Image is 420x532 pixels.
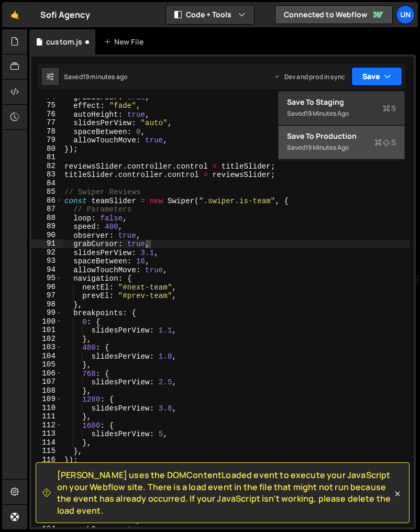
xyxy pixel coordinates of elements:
[31,464,62,473] div: 117
[31,317,62,326] div: 100
[279,126,404,160] button: Save to ProductionS Saved19 minutes ago
[31,265,62,274] div: 94
[278,91,405,160] div: Code + Tools
[305,143,349,152] div: 19 minutes ago
[287,141,396,154] div: Saved
[31,447,62,456] div: 115
[31,118,62,127] div: 77
[31,187,62,196] div: 85
[31,395,62,404] div: 109
[31,352,62,361] div: 104
[31,438,62,447] div: 114
[31,498,62,507] div: 121
[31,153,62,162] div: 81
[31,412,62,421] div: 111
[31,481,62,490] div: 119
[31,248,62,257] div: 92
[31,308,62,317] div: 99
[275,5,393,24] a: Connected to Webflow
[31,291,62,300] div: 97
[31,343,62,352] div: 103
[31,369,62,378] div: 106
[396,5,415,24] a: Un
[31,239,62,248] div: 91
[31,127,62,136] div: 78
[374,137,396,148] span: S
[31,326,62,335] div: 101
[287,131,396,141] div: Save to Production
[31,101,62,110] div: 75
[40,8,90,21] div: Sofi Agency
[46,37,82,47] div: custom.js
[31,429,62,438] div: 113
[279,92,404,126] button: Save to StagingS Saved19 minutes ago
[31,473,62,482] div: 118
[31,456,62,464] div: 116
[31,421,62,430] div: 112
[31,170,62,179] div: 83
[31,136,62,145] div: 79
[31,283,62,292] div: 96
[31,404,62,413] div: 110
[31,179,62,188] div: 84
[57,469,392,516] span: [PERSON_NAME] uses the DOMContentLoaded event to execute your JavaScript on your Webflow site. Th...
[31,360,62,369] div: 105
[287,97,396,107] div: Save to Staging
[31,335,62,343] div: 102
[31,205,62,214] div: 87
[31,222,62,231] div: 89
[31,516,62,525] div: 123
[83,72,127,81] div: 19 minutes ago
[287,107,396,120] div: Saved
[31,490,62,499] div: 120
[31,214,62,223] div: 88
[31,231,62,240] div: 90
[274,72,345,81] div: Dev and prod in sync
[31,110,62,119] div: 76
[166,5,254,24] button: Code + Tools
[305,109,349,118] div: 19 minutes ago
[31,507,62,516] div: 122
[31,300,62,309] div: 98
[31,257,62,265] div: 93
[31,386,62,395] div: 108
[64,72,127,81] div: Saved
[383,103,396,114] span: S
[31,162,62,171] div: 82
[31,378,62,386] div: 107
[2,2,28,27] a: 🤙
[31,274,62,283] div: 95
[31,145,62,153] div: 80
[351,67,402,86] button: Save
[31,196,62,205] div: 86
[104,37,148,47] div: New File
